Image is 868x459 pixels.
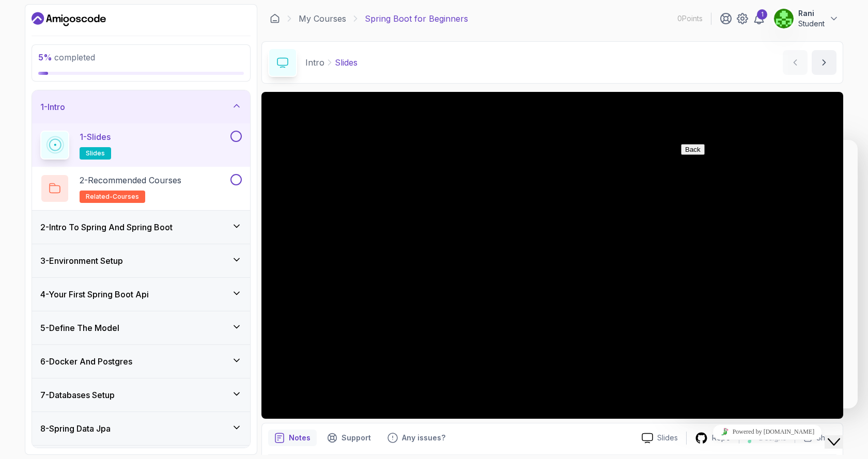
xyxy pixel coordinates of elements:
button: 6-Docker And Postgres [32,345,250,378]
a: 1 [753,12,765,25]
p: Intro [305,56,324,69]
button: Feedback button [381,430,452,446]
p: Slides [335,56,358,69]
button: 1-Slidesslides [40,131,242,160]
span: slides [86,149,105,157]
p: Any issues? [402,433,445,443]
p: Spring Boot for Beginners [365,12,468,25]
span: completed [38,52,95,62]
button: user profile imageRaniStudent [773,8,839,29]
button: Support button [321,430,377,446]
iframe: chat widget [825,418,858,449]
button: next content [812,50,836,75]
p: Student [798,19,825,29]
h3: 5 - Define The Model [40,322,119,334]
a: Dashboard [270,13,280,24]
p: 1 - Slides [80,131,111,143]
button: 3-Environment Setup [32,244,250,277]
h3: 8 - Spring Data Jpa [40,422,111,435]
h3: 4 - Your First Spring Boot Api [40,288,149,300]
span: 5 % [38,52,52,62]
h3: 3 - Environment Setup [40,255,123,267]
button: previous content [783,50,808,75]
p: 0 Points [677,13,703,24]
button: notes button [268,430,317,446]
div: 1 [757,9,767,20]
button: 2-Recommended Coursesrelated-courses [40,174,242,203]
h3: 2 - Intro To Spring And Spring Boot [40,221,173,233]
p: Support [342,433,371,443]
button: 7-Databases Setup [32,378,250,411]
iframe: chat widget [677,420,858,444]
a: Dashboard [32,11,106,27]
p: Notes [289,433,311,443]
h3: 7 - Databases Setup [40,389,115,401]
button: 8-Spring Data Jpa [32,412,250,445]
button: 4-Your First Spring Boot Api [32,278,250,311]
span: related-courses [86,193,139,201]
img: user profile image [774,9,794,28]
button: 2-Intro To Spring And Spring Boot [32,211,250,244]
p: 2 - Recommended Courses [80,174,181,186]
a: My Courses [299,12,346,25]
p: Rani [798,8,825,19]
h3: 6 - Docker And Postgres [40,355,132,368]
button: 5-Define The Model [32,311,250,344]
iframe: chat widget [677,140,858,408]
a: Slides [633,433,686,444]
button: 1-Intro [32,90,250,123]
p: Slides [657,433,678,443]
h3: 1 - Intro [40,101,65,113]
